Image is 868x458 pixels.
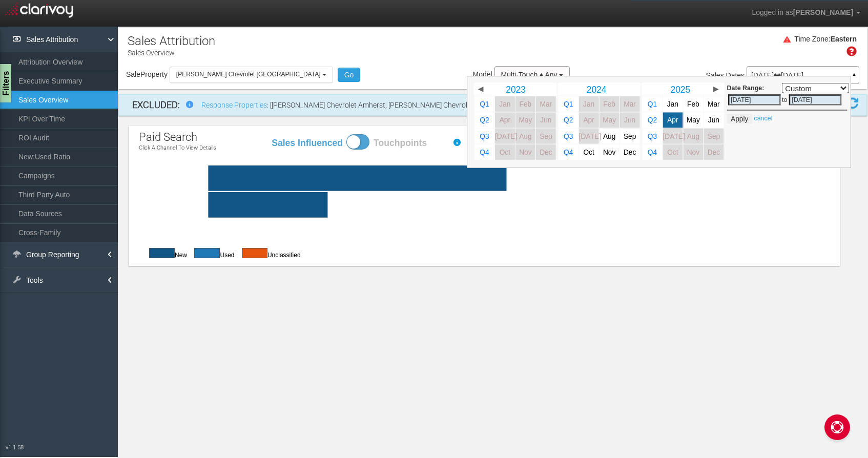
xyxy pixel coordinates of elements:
a: Q1 [643,96,663,112]
span: Q2 [648,116,657,124]
a: Sep [536,129,556,144]
button: [PERSON_NAME] Chevrolet [GEOGRAPHIC_DATA] [170,67,333,82]
span: Mar [708,100,720,108]
button: Go [338,68,361,82]
a: Q2 [643,112,663,128]
td: to [782,93,788,107]
div: Time Zone: [791,34,830,45]
span: Q2 [480,116,489,124]
a: Q1 [474,96,494,112]
a: Feb [515,96,535,112]
h1: Sales Attribution [128,34,215,48]
rect: Bing|2|2|0 [163,192,854,218]
span: Nov [687,148,699,156]
span: Sep [540,132,552,140]
span: Multi-Touch ♦ Any [501,71,557,79]
span: Jan [499,100,510,108]
a: Q3 [643,129,663,144]
span: Q4 [480,148,489,156]
a: Dec [704,144,724,160]
a: Aug [515,129,535,144]
a: [DATE] [495,129,515,144]
span: Jan [667,100,678,108]
span: May [603,116,616,124]
a: Q4 [643,144,663,160]
a: Dec [536,144,556,160]
p: Click a channel to view details [139,145,216,151]
b: Date Range: [727,84,764,91]
span: 2024 [587,84,607,94]
a: ◀ [474,83,487,96]
span: [DATE] [663,132,685,140]
div: Eastern [831,34,857,45]
a: [DATE] [579,129,599,144]
span: Apr [667,116,678,124]
a: Response Properties [201,101,267,109]
span: Dates [726,71,745,79]
a: Jun [620,112,640,128]
span: [DATE] [579,132,601,140]
span: [PERSON_NAME] Chevrolet [GEOGRAPHIC_DATA] [176,71,321,78]
div: Unclassified [237,247,301,260]
span: Nov [603,148,615,156]
a: Mar [704,96,724,112]
span: Oct [667,148,678,156]
a: May [600,112,619,128]
a: Feb [600,96,619,112]
span: Sep [708,132,720,140]
span: May [519,116,532,124]
button: Used [242,248,267,258]
label: Sales Influenced [271,137,343,150]
span: paid search [139,131,197,143]
span: May [687,116,700,124]
a: Jun [536,112,556,128]
a: Q3 [474,129,494,144]
span: Aug [603,132,615,140]
a: Dec [620,144,640,160]
a: Apr [495,112,515,128]
a: Nov [600,144,619,160]
span: Q3 [564,132,573,140]
a: May [684,112,704,128]
a: Apr [663,112,683,128]
a: Q2 [559,112,578,128]
a: Q4 [474,144,494,160]
span: Oct [583,148,594,156]
span: ▶ [713,86,718,93]
span: 2025 [670,84,690,94]
span: [PERSON_NAME] [793,8,853,16]
a: Mar [536,96,556,112]
a: Sep [704,129,724,144]
span: Mar [624,100,636,108]
span: [DATE] [495,132,517,140]
a: Oct [663,144,683,160]
span: Sale [126,70,140,78]
span: Sep [624,132,636,140]
a: ▲ [850,69,859,85]
span: Feb [603,100,615,108]
a: Feb [684,96,704,112]
a: Mar [620,96,640,112]
span: Sales [706,71,724,79]
a: 2024 [568,83,626,96]
button: New [149,248,175,258]
a: Q3 [559,129,578,144]
a: Jan [495,96,515,112]
a: May [515,112,535,128]
a: Sep [620,129,640,144]
span: Q3 [480,132,489,140]
span: Nov [519,148,531,156]
span: ◀ [478,86,483,93]
span: Feb [687,100,699,108]
button: Multi-Touch ♦ Any [494,66,570,84]
span: Oct [500,148,510,156]
a: 2025 [652,83,710,96]
a: ▶ [709,83,722,96]
a: Nov [515,144,535,160]
span: Q3 [648,132,657,140]
span: Dec [708,148,720,156]
span: Dec [540,148,552,156]
span: Q4 [564,148,573,156]
h2: , [201,100,795,110]
div: New [144,247,187,260]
